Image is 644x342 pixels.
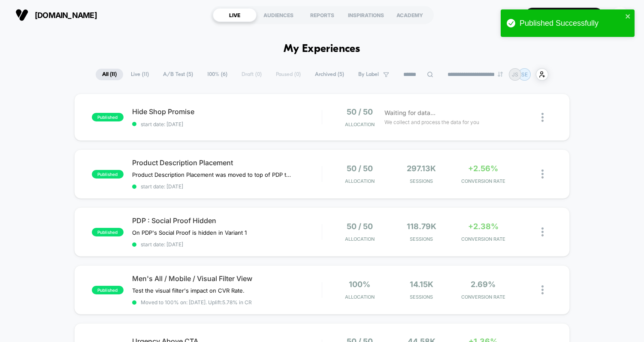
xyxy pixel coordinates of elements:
[13,8,100,22] button: [DOMAIN_NAME]
[347,164,373,173] span: 50 / 50
[512,71,518,78] p: JS
[345,294,375,300] span: Allocation
[132,274,322,283] span: Men's All / Mobile / Visual Filter View
[92,113,124,121] span: published
[257,8,300,22] div: AUDIENCES
[132,241,322,248] span: start date: [DATE]
[393,178,450,184] span: Sessions
[96,69,123,80] span: All ( 11 )
[393,236,450,242] span: Sessions
[612,7,629,24] div: SE
[132,158,322,167] span: Product Description Placement
[358,71,379,78] span: By Label
[35,11,97,20] span: [DOMAIN_NAME]
[407,164,436,173] span: 297.13k
[300,8,344,22] div: REPORTS
[541,285,544,294] img: close
[92,228,124,236] span: published
[388,8,432,22] div: ACADEMY
[124,69,155,80] span: Live ( 11 )
[132,229,247,236] span: On PDP's Social Proof is hidden in Variant 1
[132,183,322,190] span: start date: [DATE]
[132,107,322,116] span: Hide Shop Promise
[407,222,436,231] span: 118.79k
[132,121,322,127] span: start date: [DATE]
[520,19,623,28] div: Published Successfully
[625,13,631,21] button: close
[132,216,322,225] span: PDP : Social Proof Hidden
[201,69,234,80] span: 100% ( 6 )
[345,121,375,127] span: Allocation
[345,236,375,242] span: Allocation
[347,222,373,231] span: 50 / 50
[541,169,544,179] img: close
[92,286,124,294] span: published
[92,170,124,179] span: published
[132,171,291,178] span: Product Description Placement was moved to top of PDP to lower in the PDP.
[498,72,503,77] img: end
[609,6,631,24] button: SE
[15,9,28,21] img: Visually logo
[132,287,245,294] span: Test the visual filter's impact on CVR Rate.
[384,118,479,126] span: We collect and process the data for you
[468,164,498,173] span: +2.56%
[521,71,528,78] p: SE
[345,178,375,184] span: Allocation
[384,108,435,118] span: Waiting for data...
[347,107,373,116] span: 50 / 50
[349,280,370,289] span: 100%
[468,222,499,231] span: +2.38%
[541,227,544,236] img: close
[393,294,450,300] span: Sessions
[157,69,200,80] span: A/B Test ( 5 )
[454,178,512,184] span: CONVERSION RATE
[213,8,257,22] div: LIVE
[141,299,252,306] span: Moved to 100% on: [DATE] . Uplift: 5.78% in CR
[454,294,512,300] span: CONVERSION RATE
[541,113,544,122] img: close
[454,236,512,242] span: CONVERSION RATE
[308,69,351,80] span: Archived ( 5 )
[410,280,433,289] span: 14.15k
[471,280,496,289] span: 2.69%
[284,43,360,55] h1: My Experiences
[344,8,388,22] div: INSPIRATIONS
